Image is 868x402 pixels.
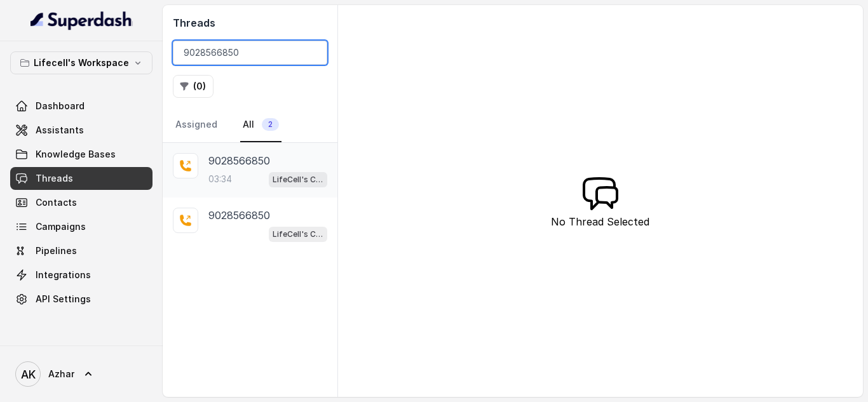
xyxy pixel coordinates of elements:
p: 9028566850 [208,208,270,223]
nav: Tabs [173,108,327,142]
a: Contacts [10,191,153,214]
a: Threads [10,167,153,190]
a: All2 [240,108,281,142]
p: LifeCell's Call Assistant [273,228,323,241]
span: 2 [262,118,279,131]
span: Contacts [36,196,77,209]
text: AK [21,368,36,381]
span: Integrations [36,269,91,281]
a: Assistants [10,119,153,142]
button: Lifecell's Workspace [10,51,153,74]
a: Campaigns [10,215,153,238]
a: Dashboard [10,95,153,117]
span: API Settings [36,293,91,305]
p: 9028566850 [208,153,270,168]
span: Dashboard [36,100,85,112]
img: light.svg [31,10,133,30]
a: API Settings [10,288,153,311]
h2: Threads [173,15,327,30]
p: 03:34 [208,173,232,185]
p: No Thread Selected [551,214,649,229]
a: Assigned [173,108,220,142]
span: Knowledge Bases [36,148,116,161]
p: Lifecell's Workspace [34,55,129,70]
span: Campaigns [36,220,86,233]
a: Integrations [10,264,153,286]
a: Pipelines [10,239,153,262]
a: Knowledge Bases [10,143,153,166]
button: (0) [173,75,214,98]
a: Azhar [10,356,153,392]
span: Azhar [48,368,74,380]
span: Assistants [36,124,84,137]
p: LifeCell's Call Assistant [273,173,323,186]
span: Threads [36,172,73,185]
input: Search by Call ID or Phone Number [173,41,327,65]
span: Pipelines [36,245,77,257]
